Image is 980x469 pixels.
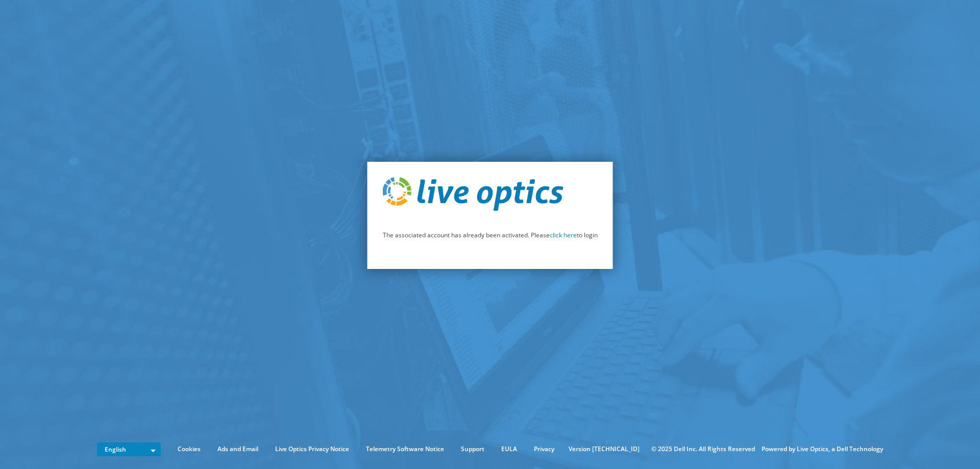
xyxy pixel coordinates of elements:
li: Version [TECHNICAL_ID] [563,443,645,455]
a: EULA [494,443,525,455]
a: Ads and Email [210,443,266,455]
li: © 2025 Dell Inc. All Rights Reserved [646,443,760,455]
p: The associated account has already been activated. Please to login [383,230,598,241]
img: live_optics_svg.svg [383,177,563,211]
a: click here [550,231,577,239]
a: Telemetry Software Notice [358,443,452,455]
a: Support [453,443,492,455]
li: Powered by Live Optics, a Dell Technology [762,443,883,455]
a: Live Optics Privacy Notice [267,443,357,455]
a: Privacy [526,443,562,455]
a: Cookies [170,443,208,455]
